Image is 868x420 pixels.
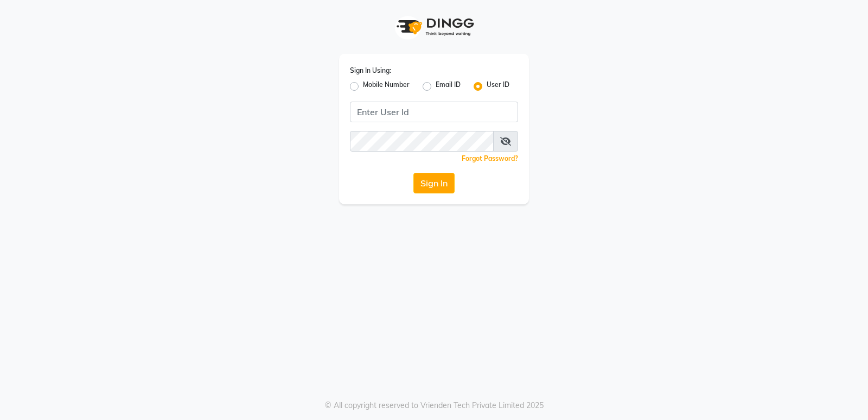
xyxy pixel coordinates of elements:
label: Mobile Number [363,80,410,93]
input: Username [350,131,494,152]
img: logo1.svg [391,11,477,43]
label: User ID [487,80,509,93]
button: Sign In [413,173,455,193]
input: Username [350,102,518,122]
a: Forgot Password? [462,154,518,162]
label: Sign In Using: [350,66,391,76]
label: Email ID [436,80,461,93]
